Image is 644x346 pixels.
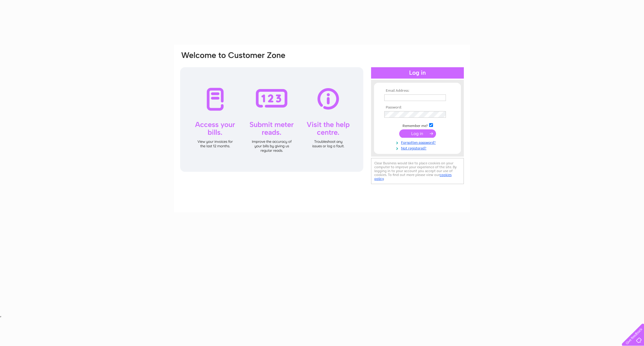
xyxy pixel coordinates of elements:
a: Not registered? [384,145,452,151]
input: Submit [399,129,436,138]
a: Forgotten password? [384,139,452,145]
div: Clear Business would like to place cookies on your computer to improve your experience of the sit... [371,158,464,184]
th: Password: [383,105,452,110]
a: cookies policy [374,173,452,181]
th: Email Address: [383,89,452,93]
td: Remember me? [383,122,452,128]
